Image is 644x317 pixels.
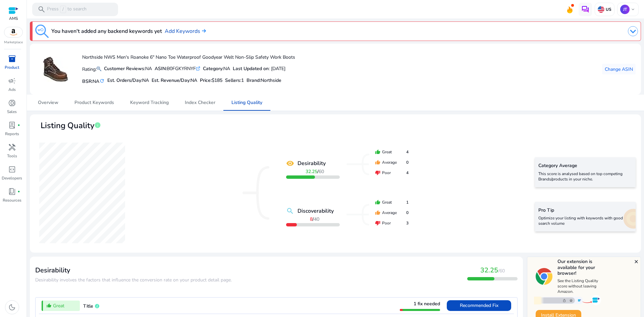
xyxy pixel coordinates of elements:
h5: BSR: [82,77,105,85]
span: Change ASIN [605,66,633,73]
mat-icon: thumb_up [375,160,380,165]
span: / [306,168,324,175]
img: dropdown-arrow.svg [628,26,638,36]
span: info [94,122,101,128]
span: Listing Quality [231,100,262,105]
span: Brand [247,77,260,84]
div: NA [203,65,230,72]
span: Desirability involves the factors that influence the conversion rate on your product detail page. [35,277,232,283]
b: ASIN: [155,65,167,72]
span: NA [191,77,197,84]
div: Poor [375,170,409,176]
h5: Pro Tip [538,208,632,213]
span: / [310,216,319,222]
b: Discoverability [298,207,334,215]
h4: Northside NWS Men's Roanoke 6" Nano Toe Waterproof Goodyear Welt Non-Slip Safety Work Boots [82,55,295,60]
span: Product Keywords [74,100,114,105]
h5: : [247,78,281,84]
h3: Desirability [35,266,232,274]
span: NA [93,78,99,85]
span: Northside [261,77,281,84]
p: Sales [7,109,17,115]
span: $185 [212,77,222,84]
b: 8 [310,216,313,222]
p: Tools [7,153,17,159]
div: Great [375,199,409,205]
div: Great [375,149,409,155]
p: US [604,7,611,12]
span: code_blocks [8,165,16,173]
span: donut_small [8,99,16,107]
span: lab_profile [8,121,16,129]
button: Recommended Fix [447,300,511,311]
span: 60 [319,168,324,175]
span: 4 [406,170,409,176]
span: inventory_2 [8,55,16,63]
span: search [38,5,46,13]
div: NA [104,65,152,72]
div: Average [375,210,409,216]
p: Marketplace [4,40,23,45]
p: Reports [5,131,19,137]
span: 0 [406,159,409,165]
h5: Our extension is available for your browser! [557,259,603,276]
p: Ads [8,87,16,93]
mat-icon: close [634,259,639,264]
span: 1 [241,77,244,84]
img: 41er1fa8mML._AC_US40_.jpg [43,57,68,82]
mat-icon: refresh [99,78,105,84]
h5: Category Average [538,163,632,169]
h5: Est. Revenue/Day: [152,78,197,84]
span: handyman [8,143,16,151]
div: Poor [375,220,409,226]
span: NA [142,77,149,84]
b: Customer Reviews: [104,65,145,72]
div: Average [375,159,409,165]
h5: Sellers: [225,78,244,84]
img: arrow-right.svg [200,29,206,33]
p: JT [620,5,630,14]
div: : [DATE] [233,65,285,72]
h5: Price: [200,78,222,84]
mat-icon: remove_red_eye [286,159,294,167]
span: keyboard_arrow_down [630,7,636,12]
span: 32.25 [480,266,498,275]
img: amazon.svg [4,27,22,37]
span: Great [53,302,64,309]
span: 1 [406,199,409,205]
span: fiber_manual_record [17,124,20,126]
span: /60 [498,268,505,274]
h3: You haven't added any backend keywords yet [51,27,162,35]
a: Add Keywords [165,27,206,35]
span: campaign [8,77,16,85]
h5: Est. Orders/Day: [107,78,149,84]
p: AMS [8,15,18,21]
span: 40 [314,216,319,222]
mat-icon: thumb_up [375,210,380,215]
mat-icon: thumb_down [375,170,380,175]
b: Category: [203,65,223,72]
b: Desirability [298,159,326,167]
p: See the Listing Quality score without leaving Amazon. [557,278,603,294]
mat-icon: thumb_up [375,200,380,205]
span: 3 [406,220,409,226]
mat-icon: thumb_up [375,149,380,155]
span: 0 [406,210,409,216]
span: Title [83,303,93,309]
span: book_4 [8,188,16,196]
span: Listing Quality [41,120,94,131]
img: us.svg [598,6,604,13]
p: Optimize your listing with keywords with good search volume [538,215,632,226]
img: keyword-tracking.svg [35,24,49,38]
span: Index Checker [185,100,215,105]
img: chrome-logo.svg [536,268,552,285]
p: Press to search [47,6,87,13]
span: / [60,6,66,13]
span: dark_mode [8,303,16,311]
span: Overview [38,100,58,105]
span: Recommended Fix [460,302,498,309]
b: 32.25 [306,168,317,175]
p: Resources [3,197,21,203]
mat-icon: thumb_down [375,220,380,226]
p: This score is analysed based on top competing Brands/products in your niche. [538,171,632,182]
